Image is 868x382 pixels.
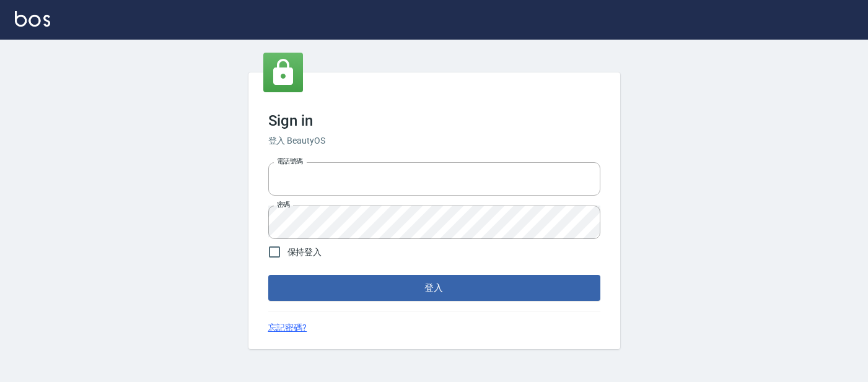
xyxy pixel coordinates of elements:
[15,11,50,27] img: Logo
[277,157,303,166] label: 電話號碼
[287,246,322,259] span: 保持登入
[268,134,600,147] h6: 登入 BeautyOS
[268,275,600,301] button: 登入
[268,112,600,129] h3: Sign in
[277,200,290,209] label: 密碼
[268,321,307,334] a: 忘記密碼?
